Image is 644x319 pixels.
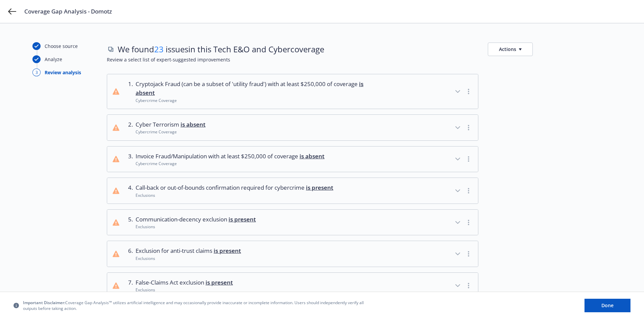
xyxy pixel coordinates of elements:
[45,56,62,63] div: Analyze
[136,183,333,192] span: Call-back or out-of-bounds confirmation required for cybercrime
[23,300,65,305] span: Important Disclaimer:
[214,247,241,255] span: is present
[601,302,614,309] span: Done
[154,44,164,55] span: 23
[136,120,206,129] span: Cyber Terrorism
[136,80,383,98] span: Cryptojack Fraud (can be a subset of 'utility fraud') with at least $250,000 of coverage
[125,215,133,230] div: 5 .
[136,98,383,103] div: Cybercrime Coverage
[32,69,41,76] div: 3
[107,74,478,109] button: 1.Cryptojack Fraud (can be a subset of 'utility fraud') with at least $250,000 of coverage is abs...
[125,183,133,198] div: 4 .
[45,43,78,50] div: Choose source
[107,147,478,172] button: 3.Invoice Fraud/Manipulation with at least $250,000 of coverage is absentCybercrime Coverage
[118,44,324,55] span: We found issues in this Tech E&O and Cyber coverage
[488,42,533,56] button: Actions
[45,69,81,76] div: Review analysis
[125,120,133,135] div: 2 .
[107,241,478,267] button: 6.Exclusion for anti-trust claims is presentExclusions
[136,215,256,224] span: Communication-decency exclusion
[107,56,612,63] span: Review a select list of expert-suggested improvements
[181,121,206,128] span: is absent
[107,273,478,298] button: 7.False-Claims Act exclusion is presentExclusions
[229,215,256,223] span: is present
[136,152,325,161] span: Invoice Fraud/Manipulation with at least $250,000 of coverage
[306,184,333,191] span: is present
[136,278,233,287] span: False-Claims Act exclusion
[136,192,333,198] div: Exclusions
[107,210,478,235] button: 5.Communication-decency exclusion is presentExclusions
[300,152,325,160] span: is absent
[136,287,233,293] div: Exclusions
[136,246,241,255] span: Exclusion for anti-trust claims
[136,224,256,230] div: Exclusions
[24,7,112,16] span: Coverage Gap Analysis - Domotz
[23,300,368,311] span: Coverage Gap Analysis™ utilizes artificial intelligence and may occasionally provide inaccurate o...
[585,299,630,312] button: Done
[125,152,133,167] div: 3 .
[125,278,133,293] div: 7 .
[107,178,478,204] button: 4.Call-back or out-of-bounds confirmation required for cybercrime is presentExclusions
[107,115,478,140] button: 2.Cyber Terrorism is absentCybercrime Coverage
[136,129,206,135] div: Cybercrime Coverage
[136,256,241,261] div: Exclusions
[125,80,133,103] div: 1 .
[206,278,233,286] span: is present
[125,246,133,261] div: 6 .
[136,161,325,166] div: Cybercrime Coverage
[488,43,533,56] button: Actions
